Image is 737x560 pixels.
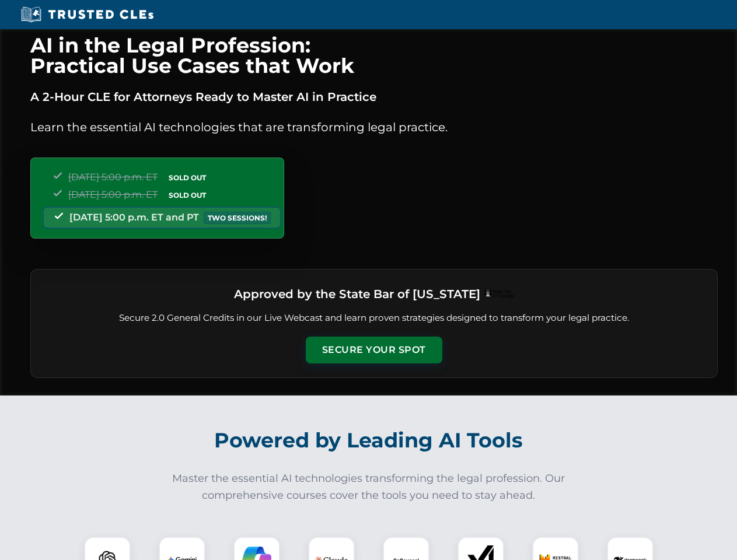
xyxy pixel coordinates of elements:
[45,311,703,325] p: Secure 2.0 General Credits in our Live Webcast and learn proven strategies designed to transform ...
[30,35,718,76] h1: AI in the Legal Profession: Practical Use Cases that Work
[30,87,718,106] p: A 2-Hour CLE for Attorneys Ready to Master AI in Practice
[165,470,573,504] p: Master the essential AI technologies transforming the legal profession. Our comprehensive courses...
[306,337,442,363] button: Secure Your Spot
[68,189,158,200] span: [DATE] 5:00 p.m. ET
[46,420,692,461] h2: Powered by Leading AI Tools
[165,189,210,201] span: SOLD OUT
[165,171,210,184] span: SOLD OUT
[30,118,718,136] p: Learn the essential AI technologies that are transforming legal practice.
[68,171,158,183] span: [DATE] 5:00 p.m. ET
[18,6,157,23] img: Trusted CLEs
[485,290,514,298] img: Logo
[234,283,480,304] h3: Approved by the State Bar of [US_STATE]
